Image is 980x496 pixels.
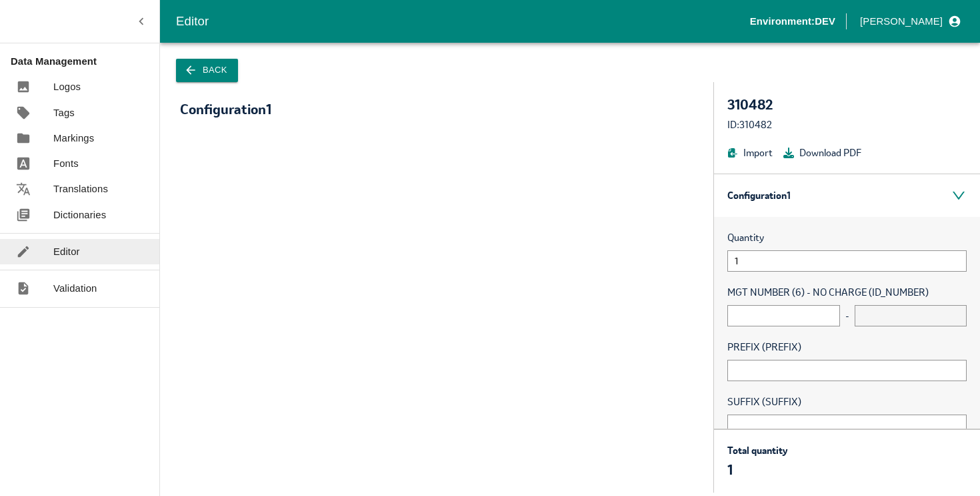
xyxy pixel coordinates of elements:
button: Download PDF [783,146,861,160]
span: PREFIX (PREFIX) [727,340,967,354]
span: - [845,308,849,323]
p: Fonts [53,156,79,171]
div: Configuration 1 [714,174,980,217]
div: Configuration 1 [180,102,271,117]
p: Editor [53,244,80,259]
p: Data Management [11,54,159,69]
span: SUFFIX (SUFFIX) [727,395,967,409]
p: [PERSON_NAME] [860,14,943,29]
div: Editor [176,11,750,31]
span: MGT NUMBER (6) - NO CHARGE (ID_NUMBER) [727,285,967,300]
button: profile [855,10,964,33]
p: Logos [53,79,81,94]
button: Back [176,59,238,82]
span: Quantity [727,230,967,245]
p: Validation [53,281,97,296]
p: Translations [53,182,108,196]
div: ID: 310482 [727,117,967,132]
p: 1 [727,461,787,479]
p: Markings [53,131,94,146]
button: Import [727,146,773,160]
p: Total quantity [727,443,787,458]
p: Tags [53,105,75,120]
p: Dictionaries [53,208,106,222]
p: Environment: DEV [750,14,835,29]
div: 310482 [727,95,967,114]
